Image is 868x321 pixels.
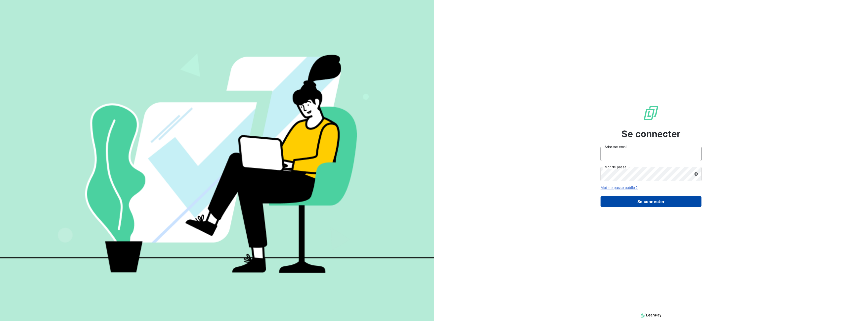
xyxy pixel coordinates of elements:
button: Se connecter [601,196,701,207]
a: Mot de passe oublié ? [601,185,638,190]
img: logo [641,311,661,319]
span: Se connecter [621,127,681,141]
img: Logo LeanPay [643,105,659,121]
input: placeholder [601,147,701,161]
